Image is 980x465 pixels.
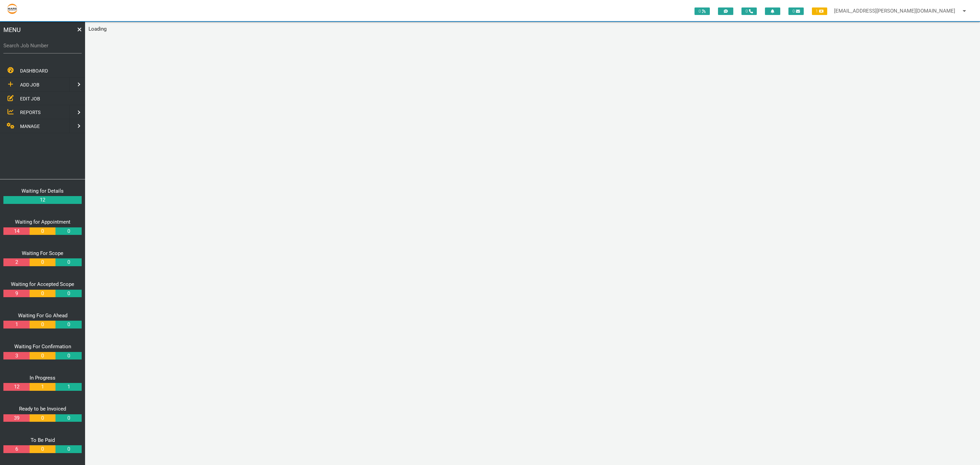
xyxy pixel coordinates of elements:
span: 0 [695,7,710,15]
span: 0 [788,7,804,15]
main: Loading [85,22,980,36]
a: Waiting For Go Ahead [18,312,67,319]
a: 12 [3,196,82,204]
a: 14 [3,227,29,235]
a: 0 [30,258,55,266]
a: 12 [3,383,29,391]
a: Waiting For Scope [22,250,63,256]
a: 2 [3,258,29,266]
a: 39 [3,414,29,422]
span: 0 [741,7,757,15]
a: 0 [55,227,81,235]
a: 6 [3,445,29,453]
a: 0 [55,414,81,422]
span: MANAGE [20,124,40,129]
span: REPORTS [20,110,40,115]
span: DASHBOARD [20,68,48,74]
span: EDIT JOB [20,96,40,101]
a: Waiting for Accepted Scope [11,281,74,287]
a: 3 [3,352,29,360]
a: 0 [30,227,55,235]
a: 0 [55,290,81,298]
span: 1 [812,7,827,15]
a: 9 [3,290,29,298]
a: 0 [55,321,81,328]
span: ADD JOB [20,82,39,87]
a: Ready to be Invoiced [19,406,66,412]
a: In Progress [30,375,55,381]
span: MENU [3,25,21,34]
a: 0 [55,258,81,266]
a: 0 [55,352,81,360]
a: 0 [30,290,55,298]
a: Waiting for Details [21,188,64,194]
a: 0 [30,414,55,422]
a: Waiting for Appointment [15,219,70,225]
a: 1 [3,321,29,328]
img: s3file [7,3,18,14]
a: 0 [55,445,81,453]
a: 0 [30,445,55,453]
a: 1 [30,383,55,391]
a: 0 [30,352,55,360]
label: Search Job Number [3,42,82,50]
a: To Be Paid [31,437,55,443]
a: 0 [30,321,55,328]
a: Waiting For Confirmation [14,343,71,350]
a: 1 [55,383,81,391]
